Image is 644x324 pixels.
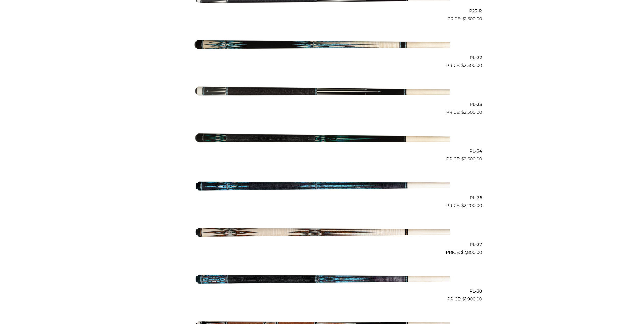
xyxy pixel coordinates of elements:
img: PL-32 [194,24,450,67]
img: PL-36 [194,164,450,207]
span: $ [461,110,464,115]
img: PL-38 [194,258,450,300]
a: PL-33 $2,500.00 [162,71,482,116]
bdi: 2,500.00 [461,63,482,68]
bdi: 1,600.00 [462,16,482,21]
a: PL-32 $2,500.00 [162,24,482,69]
img: PL-33 [194,71,450,113]
bdi: 2,200.00 [461,203,482,208]
bdi: 2,500.00 [461,110,482,115]
bdi: 2,800.00 [461,250,482,255]
h2: PL-32 [162,53,482,62]
span: $ [461,250,464,255]
h2: PL-38 [162,287,482,296]
a: PL-37 $2,800.00 [162,211,482,256]
span: $ [461,156,464,161]
img: PL-37 [194,211,450,254]
h2: PL-37 [162,240,482,249]
h2: P23-R [162,6,482,15]
span: $ [461,63,464,68]
bdi: 1,900.00 [462,296,482,301]
bdi: 2,600.00 [461,156,482,161]
h2: PL-34 [162,146,482,156]
h2: PL-36 [162,193,482,202]
a: PL-34 $2,600.00 [162,118,482,162]
img: PL-34 [194,118,450,160]
span: $ [462,296,465,301]
a: PL-38 $1,900.00 [162,258,482,302]
a: PL-36 $2,200.00 [162,164,482,209]
span: $ [461,203,464,208]
span: $ [462,16,465,21]
h2: PL-33 [162,100,482,109]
